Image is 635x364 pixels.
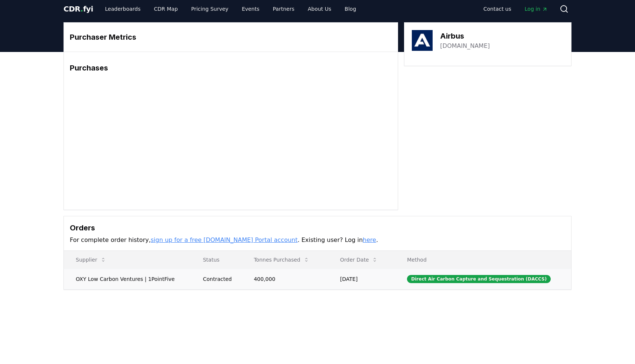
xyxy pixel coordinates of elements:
a: Leaderboards [99,2,147,16]
span: Log in [525,5,548,13]
a: Log in [519,2,554,16]
a: Blog [339,2,362,16]
button: Tonnes Purchased [248,252,315,267]
td: 400,000 [242,269,328,289]
a: CDR.fyi [63,4,93,14]
h3: Purchaser Metrics [70,32,392,43]
p: Status [197,256,236,263]
h3: Airbus [440,30,490,42]
td: OXY Low Carbon Ventures | 1PointFive [64,269,191,289]
a: here [363,236,376,243]
span: . [81,4,83,13]
a: Partners [267,2,300,16]
button: Order Date [334,252,384,267]
p: For complete order history, . Existing user? Log in . [70,236,565,245]
a: sign up for a free [DOMAIN_NAME] Portal account [151,236,298,243]
span: CDR fyi [63,4,93,13]
a: Contact us [478,2,517,16]
nav: Main [99,2,362,16]
nav: Main [478,2,554,16]
h3: Orders [70,222,565,233]
a: Pricing Survey [185,2,234,16]
a: [DOMAIN_NAME] [440,42,490,50]
a: CDR Map [148,2,184,16]
div: Contracted [203,275,236,283]
button: Supplier [70,252,112,267]
h3: Purchases [70,62,392,73]
a: About Us [302,2,337,16]
p: Method [401,256,565,263]
a: Events [236,2,265,16]
img: Airbus-logo [412,30,433,51]
td: [DATE] [328,269,395,289]
div: Direct Air Carbon Capture and Sequestration (DACCS) [407,275,551,283]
